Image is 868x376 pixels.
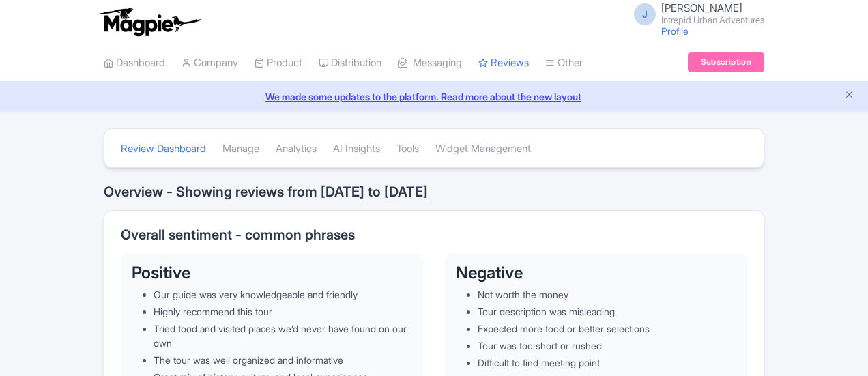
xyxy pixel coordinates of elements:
li: Not worth the money [478,287,736,302]
li: Tour was too short or rushed [478,338,736,353]
a: We made some updates to the platform. Read more about the new layout [8,89,860,104]
a: AI Insights [333,130,380,168]
a: Distribution [319,44,381,82]
span: [PERSON_NAME] [661,1,742,14]
a: Company [182,44,238,82]
button: Close announcement [844,88,854,104]
a: Subscription [688,52,764,72]
h2: Overview - Showing reviews from [DATE] to [DATE] [104,184,764,199]
small: Intrepid Urban Adventures [661,16,764,25]
a: Dashboard [104,44,165,82]
a: Manage [222,130,259,168]
a: Review Dashboard [121,130,206,168]
a: Messaging [398,44,462,82]
a: Other [545,44,583,82]
a: Tools [396,130,419,168]
img: logo-ab69f6fb50320c5b225c76a69d11143b.png [97,7,203,37]
li: Tour description was misleading [478,304,736,319]
span: J [634,3,656,25]
a: Analytics [276,130,317,168]
h3: Positive [132,264,412,282]
a: Reviews [478,44,529,82]
h3: Negative [456,264,736,282]
li: The tour was well organized and informative [154,353,412,367]
li: Highly recommend this tour [154,304,412,319]
a: Widget Management [435,130,531,168]
a: Profile [661,25,689,37]
li: Our guide was very knowledgeable and friendly [154,287,412,302]
h2: Overall sentiment - common phrases [121,227,747,242]
a: J [PERSON_NAME] Intrepid Urban Adventures [626,3,764,25]
li: Difficult to find meeting point [478,356,736,370]
a: Product [255,44,302,82]
li: Tried food and visited places we’d never have found on our own [154,321,412,350]
li: Expected more food or better selections [478,321,736,336]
